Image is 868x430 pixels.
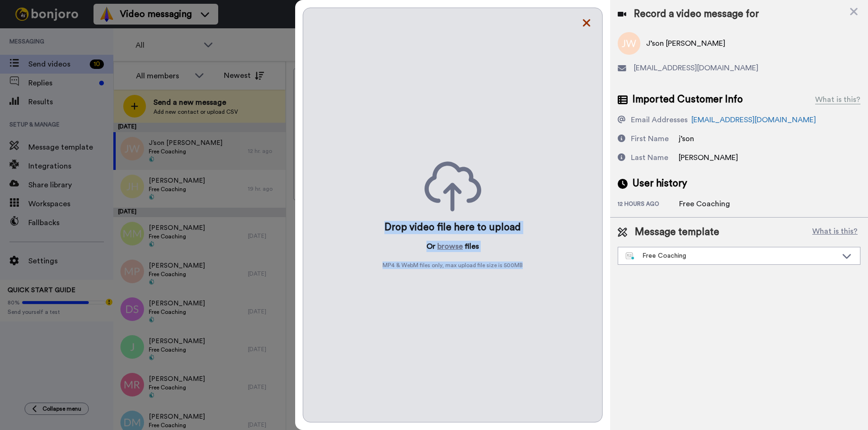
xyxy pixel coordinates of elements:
[383,261,523,269] span: MP4 & WebM files only, max upload file size is 500 MB
[631,152,668,163] div: Last Name
[618,200,679,210] div: 12 hours ago
[634,62,758,74] span: [EMAIL_ADDRESS][DOMAIN_NAME]
[631,133,669,144] div: First Name
[809,225,860,239] button: What is this?
[384,221,521,234] div: Drop video file here to upload
[437,241,463,252] button: browse
[426,241,479,252] p: Or files
[632,177,687,191] span: User history
[691,116,816,124] a: [EMAIL_ADDRESS][DOMAIN_NAME]
[631,114,688,126] div: Email Addresses
[626,253,635,260] img: nextgen-template.svg
[679,198,730,210] div: Free Coaching
[632,93,743,107] span: Imported Customer Info
[635,225,719,239] span: Message template
[815,94,860,105] div: What is this?
[679,135,694,143] span: j’son
[679,154,738,161] span: [PERSON_NAME]
[626,251,837,261] div: Free Coaching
